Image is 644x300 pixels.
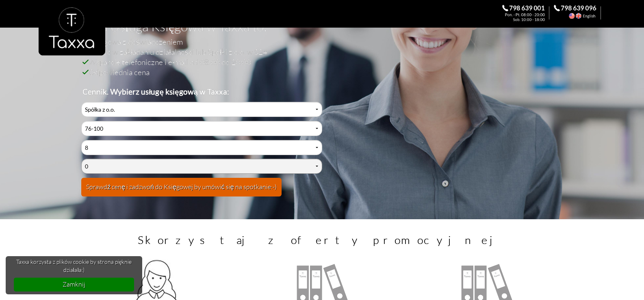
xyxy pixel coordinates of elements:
[81,178,282,196] button: Sprawdź cenę i zadzwoń do Księgowej by umówić się na spotkanie:-)
[502,5,554,21] div: Zadzwoń do Księgowej. 798 639 001
[6,256,142,294] div: cookieconsent
[81,102,322,201] div: Cennik Usług Księgowych Przyjaznej Księgowej w Biurze Rachunkowym Taxxa
[112,233,532,247] h3: Skorzystaj z oferty promocyjnej
[82,87,229,96] b: Cennik. Wybierz usługę księgową w Taxxa:
[14,258,134,274] span: Taxxa korzysta z plików cookie by strona pięknie działała:)
[554,5,605,21] div: Call the Accountant. 798 639 096
[14,278,134,291] a: dismiss cookie message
